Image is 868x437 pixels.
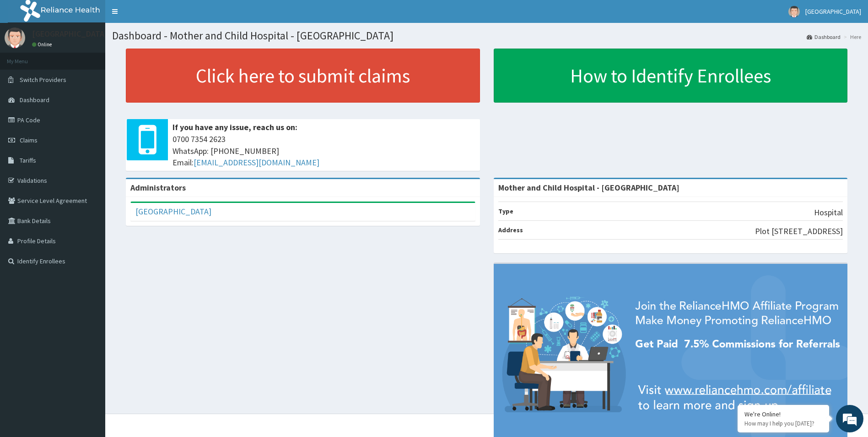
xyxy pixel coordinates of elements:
li: Here [841,33,861,41]
a: Click here to submit claims [126,49,480,103]
span: Switch Providers [20,76,66,84]
p: Hospital [814,207,843,218]
a: [EMAIL_ADDRESS][DOMAIN_NAME] [194,157,319,168]
h1: Dashboard - Mother and Child Hospital - [GEOGRAPHIC_DATA] [112,30,861,42]
img: User Image [5,27,25,48]
span: Tariffs [20,156,36,164]
p: Plot [STREET_ADDRESS] [755,225,843,237]
span: [GEOGRAPHIC_DATA] [805,7,861,16]
span: 0700 7354 2623 WhatsApp: [PHONE_NUMBER] Email: [173,133,475,169]
p: [GEOGRAPHIC_DATA] [32,30,108,38]
span: Dashboard [20,96,49,104]
a: Dashboard [807,33,841,41]
b: If you have any issue, reach us on: [173,122,297,132]
img: User Image [788,6,800,17]
p: How may I help you today? [744,420,822,427]
a: [GEOGRAPHIC_DATA] [135,206,211,217]
div: We're Online! [744,410,822,418]
b: Address [498,226,523,234]
span: Claims [20,136,38,144]
a: How to Identify Enrollees [494,49,848,103]
strong: Mother and Child Hospital - [GEOGRAPHIC_DATA] [498,182,679,193]
b: Type [498,207,513,215]
a: Online [32,41,54,48]
b: Administrators [130,182,186,193]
